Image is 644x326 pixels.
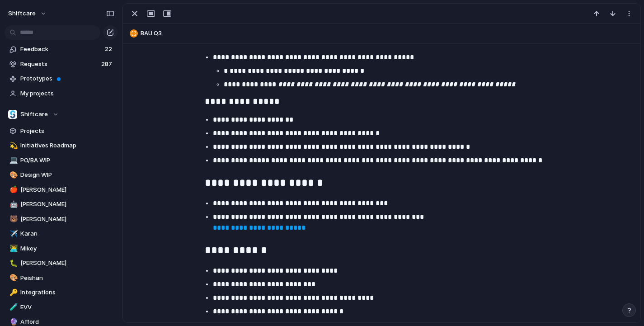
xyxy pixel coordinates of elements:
span: My projects [20,89,114,98]
span: Projects [20,127,114,136]
button: Shiftcare [5,108,118,121]
a: Projects [5,124,118,138]
a: 🐻[PERSON_NAME] [5,213,118,226]
div: 🔑 [9,288,16,298]
span: BAU Q3 [141,29,636,38]
span: 287 [101,60,114,69]
div: 🎨 [9,273,16,283]
button: 🎨 [8,170,17,180]
button: 🍎 [8,185,17,194]
button: 🎨 [8,274,17,283]
button: 🐻 [8,215,17,224]
div: 🤖 [9,199,16,210]
span: [PERSON_NAME] [20,215,114,224]
button: shiftcare [4,6,52,21]
a: 🐛[PERSON_NAME] [5,256,118,270]
span: Peishan [20,274,114,283]
button: ✈️ [8,229,17,238]
button: 💫 [8,141,17,150]
span: Karan [20,229,114,238]
a: My projects [5,87,118,100]
button: 🐛 [8,259,17,268]
span: PO/BA WIP [20,156,114,165]
span: [PERSON_NAME] [20,259,114,268]
div: 🐻 [9,214,16,224]
div: 👨‍💻 [9,243,16,254]
span: EVV [20,303,114,312]
a: Requests287 [5,57,118,71]
span: Requests [20,60,99,69]
button: 🧪 [8,303,17,312]
a: 👨‍💻Mikey [5,242,118,255]
div: ✈️ [9,229,16,239]
a: Feedback22 [5,43,118,56]
span: [PERSON_NAME] [20,185,114,194]
span: Integrations [20,288,114,297]
a: 💫Initiatives Roadmap [5,139,118,152]
span: Initiatives Roadmap [20,141,114,150]
a: 🎨Peishan [5,271,118,285]
a: 🤖[PERSON_NAME] [5,198,118,211]
div: 🍎 [9,184,16,195]
a: ✈️Karan [5,227,118,241]
button: 🤖 [8,200,17,209]
span: 22 [105,45,114,54]
button: 💻 [8,156,17,165]
div: 🧪 [9,302,16,312]
button: BAU Q3 [127,26,636,41]
div: 🎨 [9,170,16,180]
div: 💻 [9,155,16,165]
a: 🧪EVV [5,301,118,314]
span: Mikey [20,244,114,253]
a: 🔑Integrations [5,286,118,299]
span: [PERSON_NAME] [20,200,114,209]
button: 👨‍💻 [8,244,17,253]
span: shiftcare [8,9,36,18]
span: Design WIP [20,170,114,180]
button: 🔑 [8,288,17,297]
div: 💫 [9,141,16,151]
a: Prototypes [5,72,118,85]
span: Feedback [20,45,102,54]
span: Prototypes [20,74,114,83]
div: 🐛 [9,258,16,269]
a: 🍎[PERSON_NAME] [5,183,118,197]
span: Shiftcare [20,110,48,119]
a: 🎨Design WIP [5,168,118,182]
a: 💻PO/BA WIP [5,154,118,167]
